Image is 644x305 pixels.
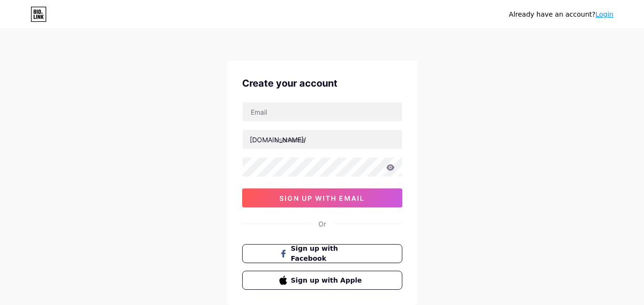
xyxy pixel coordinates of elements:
button: Sign up with Apple [242,271,402,290]
div: Already have an account? [509,10,613,20]
input: Email [243,102,402,121]
span: Sign up with Apple [291,275,365,285]
button: sign up with email [242,188,402,207]
input: username [243,130,402,149]
div: [DOMAIN_NAME]/ [250,135,306,145]
span: sign up with email [279,194,365,202]
span: Sign up with Facebook [291,244,365,264]
button: Sign up with Facebook [242,244,402,263]
div: Or [318,219,326,229]
div: Create your account [242,76,402,90]
a: Login [595,10,613,18]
